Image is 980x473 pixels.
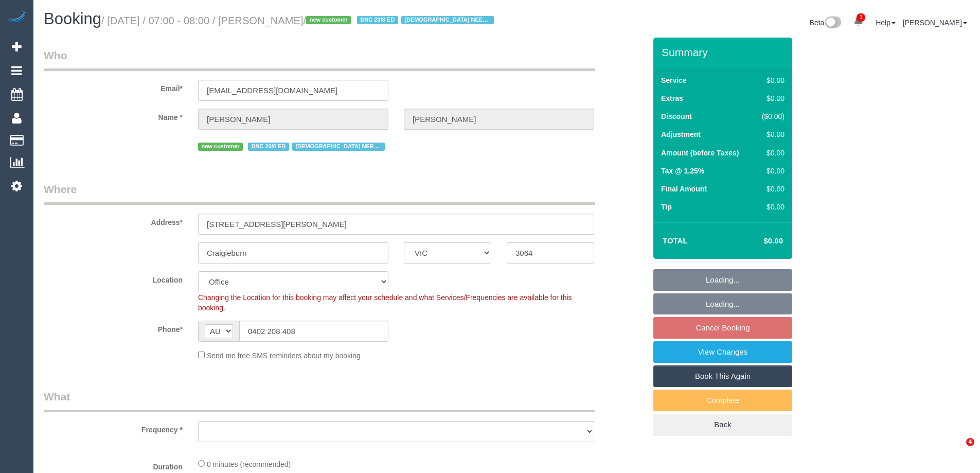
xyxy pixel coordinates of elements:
a: Help [876,19,896,27]
a: 1 [848,10,868,33]
label: Duration [36,458,190,472]
div: $0.00 [757,129,785,139]
strong: Total [663,236,688,245]
label: Extras [661,93,683,103]
span: Booking [44,10,101,28]
span: new customer [198,143,243,151]
label: Tax @ 1.25% [661,166,704,176]
a: View Changes [653,341,792,363]
span: / [304,15,497,26]
h4: $0.00 [733,237,783,246]
span: DNC 20/8 ED [357,16,398,24]
div: $0.00 [757,148,785,158]
label: Phone* [36,321,190,335]
span: new customer [306,16,351,24]
img: Automaid Logo [6,10,27,25]
input: Email* [198,80,388,101]
img: New interface [824,16,841,30]
h3: Summary [662,46,787,58]
label: Email* [36,80,190,94]
label: Name * [36,109,190,122]
div: ($0.00) [757,111,785,121]
input: Phone* [239,321,388,342]
label: Frequency * [36,421,190,435]
input: Last Name* [404,109,594,130]
label: Amount (before Taxes) [661,148,739,158]
span: Send me free SMS reminders about my booking [207,352,361,360]
span: 0 minutes (recommended) [207,460,291,468]
legend: Where [44,182,595,205]
label: Final Amount [661,184,707,194]
div: $0.00 [757,75,785,85]
div: $0.00 [757,93,785,103]
span: 1 [857,13,865,22]
label: Tip [661,202,672,212]
legend: Who [44,48,595,71]
input: Post Code* [507,242,594,264]
div: $0.00 [757,202,785,212]
label: Address* [36,214,190,227]
a: Beta [810,19,842,27]
span: Changing the Location for this booking may affect your schedule and what Services/Frequencies are... [198,293,572,312]
label: Service [661,75,687,85]
a: [PERSON_NAME] [903,19,967,27]
legend: What [44,389,595,412]
label: Discount [661,111,692,121]
small: / [DATE] / 07:00 - 08:00 / [PERSON_NAME] [101,15,497,26]
a: Book This Again [653,365,792,387]
div: $0.00 [757,166,785,176]
span: 4 [966,438,974,446]
span: [DEMOGRAPHIC_DATA] NEEDED [292,143,385,151]
input: First Name* [198,109,388,130]
span: [DEMOGRAPHIC_DATA] NEEDED [401,16,494,24]
input: Suburb* [198,242,388,264]
iframe: Intercom live chat [945,438,970,463]
div: $0.00 [757,184,785,194]
a: Back [653,414,792,435]
label: Location [36,271,190,285]
label: Adjustment [661,129,701,139]
span: DNC 20/8 ED [248,143,289,151]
